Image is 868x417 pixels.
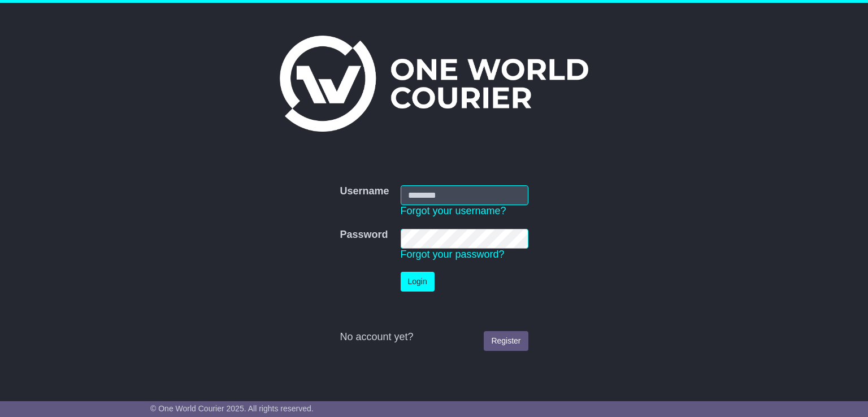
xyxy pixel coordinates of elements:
[150,404,314,413] span: © One World Courier 2025. All rights reserved.
[340,229,388,241] label: Password
[401,249,505,260] a: Forgot your password?
[401,205,506,216] a: Forgot your username?
[340,331,528,344] div: No account yet?
[280,36,588,132] img: One World
[340,185,389,198] label: Username
[401,272,435,292] button: Login
[484,331,528,351] a: Register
